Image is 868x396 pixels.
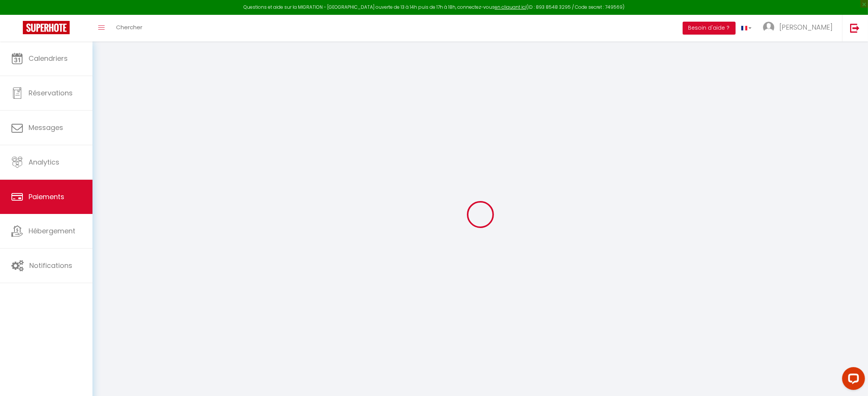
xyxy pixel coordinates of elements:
[29,226,75,236] span: Hébergement
[779,22,833,32] span: [PERSON_NAME]
[683,22,736,35] button: Besoin d'aide ?
[495,4,526,10] a: en cliquant ici
[116,23,142,31] span: Chercher
[29,261,72,270] span: Notifications
[29,157,59,167] span: Analytics
[850,23,860,33] img: logout
[110,15,148,41] a: Chercher
[29,192,64,201] span: Paiements
[836,364,868,396] iframe: LiveChat chat widget
[29,54,68,63] span: Calendriers
[763,22,774,33] img: ...
[757,15,842,41] a: ... [PERSON_NAME]
[23,21,70,34] img: Super Booking
[29,88,73,98] span: Réservations
[29,123,63,132] span: Messages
